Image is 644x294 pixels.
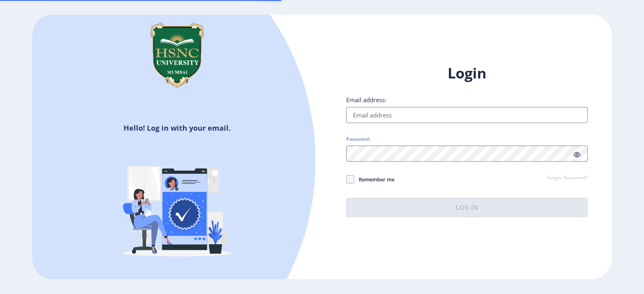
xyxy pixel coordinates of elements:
span: Remember me [354,175,394,184]
img: hsnc.png [137,15,217,95]
label: Password: [346,136,370,142]
label: Email address: [346,96,386,104]
a: Forgot Password? [547,175,588,182]
button: Log In [346,198,588,217]
h1: Login [346,64,588,83]
a: Register [211,277,247,289]
h5: Don't have an account? [38,277,316,290]
img: Verified-rafiki.svg [107,136,248,277]
input: Email address [346,107,588,123]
